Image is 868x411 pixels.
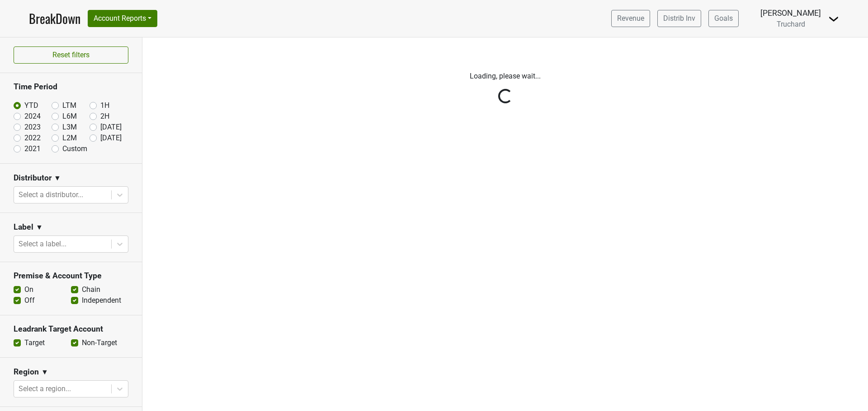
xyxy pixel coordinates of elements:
div: [PERSON_NAME] [760,7,821,19]
a: BreakDown [29,9,80,28]
p: Loading, please wait... [255,71,756,82]
a: Distrib Inv [657,10,701,27]
button: Account Reports [88,10,157,27]
a: Revenue [611,10,650,27]
img: Dropdown Menu [828,14,839,24]
span: Truchard [777,20,805,28]
a: Goals [708,10,739,27]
